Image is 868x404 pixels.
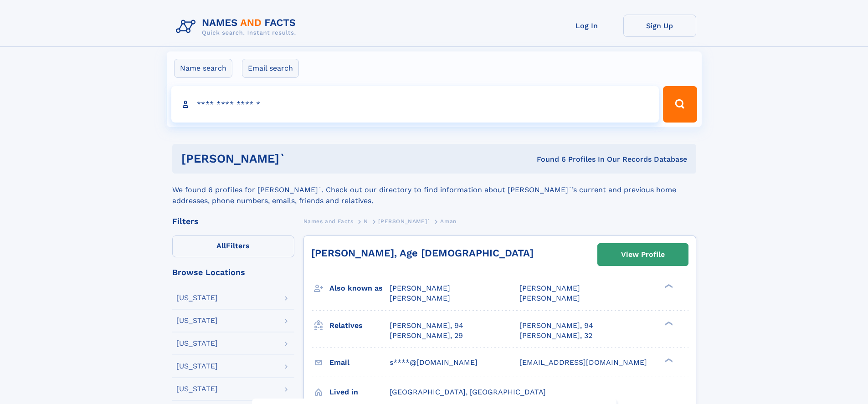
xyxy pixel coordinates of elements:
a: View Profile [598,244,688,266]
span: [PERSON_NAME] [390,294,450,302]
span: [EMAIL_ADDRESS][DOMAIN_NAME] [519,358,647,367]
span: [PERSON_NAME] [390,284,450,292]
a: [PERSON_NAME], Age [DEMOGRAPHIC_DATA] [311,247,534,259]
a: N [364,215,368,227]
div: We found 6 profiles for [PERSON_NAME]`. Check out our directory to find information about [PERSON... [172,174,696,206]
div: ❯ [663,320,673,326]
div: [US_STATE] [176,340,218,347]
a: Names and Facts [303,215,354,227]
div: [US_STATE] [176,363,218,370]
div: View Profile [621,244,665,265]
label: Filters [172,235,294,257]
span: [GEOGRAPHIC_DATA], [GEOGRAPHIC_DATA] [390,388,546,396]
span: Aman [440,218,456,225]
div: ❯ [663,357,673,363]
a: [PERSON_NAME], 32 [519,331,592,341]
span: [PERSON_NAME] [519,294,580,302]
div: ❯ [663,283,673,289]
span: [PERSON_NAME]` [378,218,430,225]
input: search input [171,86,659,123]
h3: Email [329,355,390,370]
h1: [PERSON_NAME]` [181,153,411,164]
div: [US_STATE] [176,317,218,324]
label: Email search [242,59,299,78]
label: Name search [174,59,232,78]
a: Log In [550,15,623,37]
span: N [364,218,368,225]
a: [PERSON_NAME], 94 [390,321,463,331]
h3: Also known as [329,281,390,296]
div: Browse Locations [172,268,294,276]
a: [PERSON_NAME], 94 [519,321,593,331]
span: [PERSON_NAME] [519,284,580,292]
div: [US_STATE] [176,294,218,302]
a: Sign Up [623,15,696,37]
div: Found 6 Profiles In Our Records Database [411,154,687,164]
a: [PERSON_NAME], 29 [390,331,463,341]
h3: Relatives [329,318,390,333]
span: All [216,241,226,250]
button: Search Button [663,86,697,123]
div: [US_STATE] [176,385,218,393]
a: [PERSON_NAME]` [378,215,430,227]
div: Filters [172,217,294,225]
img: Logo Names and Facts [172,15,303,39]
h3: Lived in [329,384,390,400]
